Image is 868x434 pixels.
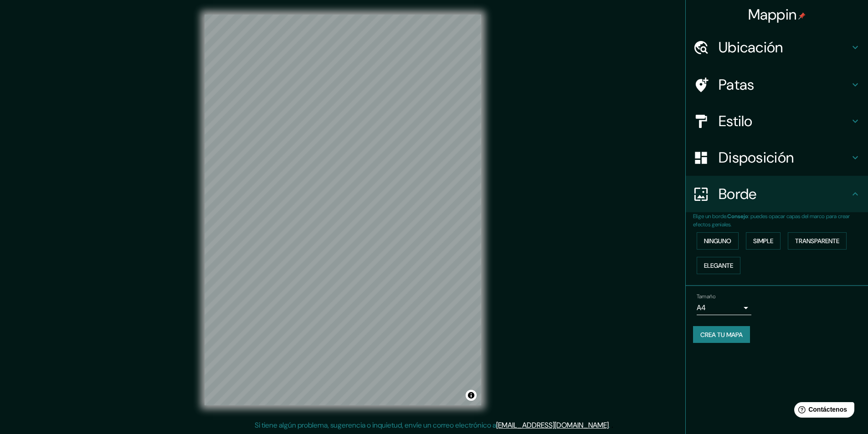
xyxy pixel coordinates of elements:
[697,257,740,274] button: Elegante
[697,301,751,315] div: A4
[693,213,850,228] font: : puedes opacar capas del marco para crear efectos geniales.
[610,420,611,430] font: .
[686,29,868,66] div: Ubicación
[466,390,477,401] button: Activar o desactivar atribución
[788,232,847,250] button: Transparente
[697,232,739,250] button: Ninguno
[611,420,613,430] font: .
[746,232,781,250] button: Simple
[496,420,609,430] a: [EMAIL_ADDRESS][DOMAIN_NAME]
[798,12,806,20] img: pin-icon.png
[748,5,797,24] font: Mappin
[719,38,783,57] font: Ubicación
[719,112,753,131] font: Estilo
[727,213,748,220] font: Consejo
[787,398,858,424] iframe: Lanzador de widgets de ayuda
[753,237,773,245] font: Simple
[686,103,868,139] div: Estilo
[704,261,733,270] font: Elegante
[205,15,481,405] canvas: Mapa
[693,213,727,220] font: Elige un borde.
[697,293,715,300] font: Tamaño
[686,176,868,212] div: Borde
[697,303,706,312] font: A4
[719,75,755,94] font: Patas
[693,326,750,343] button: Crea tu mapa
[719,184,757,204] font: Borde
[255,420,496,430] font: Si tiene algún problema, sugerencia o inquietud, envíe un correo electrónico a
[704,237,731,245] font: Ninguno
[700,331,743,339] font: Crea tu mapa
[686,66,868,103] div: Patas
[686,139,868,176] div: Disposición
[719,148,794,167] font: Disposición
[795,237,839,245] font: Transparente
[609,420,610,430] font: .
